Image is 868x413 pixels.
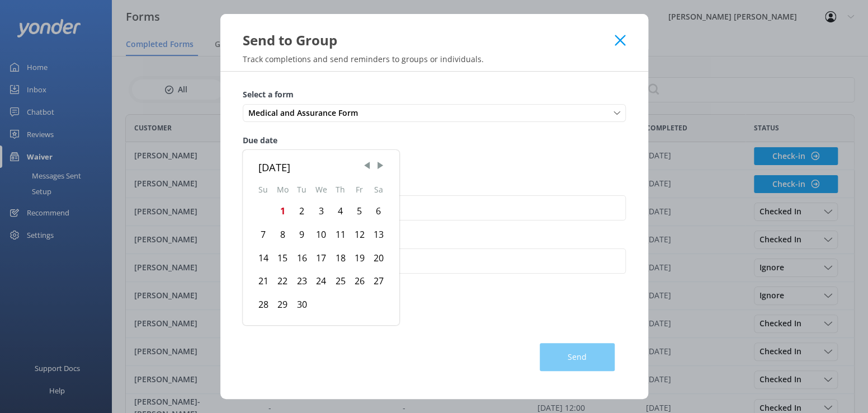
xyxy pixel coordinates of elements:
[361,160,372,171] span: Previous Month
[350,247,369,270] div: Fri Sep 19 2025
[375,160,386,171] span: Next Month
[243,180,626,193] label: Name / Internal reference
[243,195,626,220] input: eg. John
[369,270,388,293] div: Sat Sep 27 2025
[374,184,383,195] abbr: Saturday
[243,134,626,147] label: Due date
[615,35,625,46] button: Close
[243,88,626,101] label: Select a form
[258,159,384,175] div: [DATE]
[297,184,306,195] abbr: Tuesday
[243,233,626,245] label: Email
[254,293,273,317] div: Sun Sep 28 2025
[243,286,626,298] label: Number of people in the group
[293,247,312,270] div: Tue Sep 16 2025
[273,270,293,293] div: Mon Sep 22 2025
[254,223,273,247] div: Sun Sep 07 2025
[312,223,331,247] div: Wed Sep 10 2025
[350,223,369,247] div: Fri Sep 12 2025
[331,247,350,270] div: Thu Sep 18 2025
[350,270,369,293] div: Fri Sep 26 2025
[220,54,648,64] p: Track completions and send reminders to groups or individuals.
[315,184,327,195] abbr: Wednesday
[350,200,369,223] div: Fri Sep 05 2025
[369,247,388,270] div: Sat Sep 20 2025
[331,200,350,223] div: Thu Sep 04 2025
[369,223,388,247] div: Sat Sep 13 2025
[331,270,350,293] div: Thu Sep 25 2025
[293,200,312,223] div: Tue Sep 02 2025
[273,247,293,270] div: Mon Sep 15 2025
[331,223,350,247] div: Thu Sep 11 2025
[312,247,331,270] div: Wed Sep 17 2025
[312,200,331,223] div: Wed Sep 03 2025
[293,223,312,247] div: Tue Sep 09 2025
[277,184,289,195] abbr: Monday
[273,223,293,247] div: Mon Sep 08 2025
[243,31,615,49] div: Send to Group
[254,270,273,293] div: Sun Sep 21 2025
[293,270,312,293] div: Tue Sep 23 2025
[293,293,312,317] div: Tue Sep 30 2025
[356,184,363,195] abbr: Friday
[312,270,331,293] div: Wed Sep 24 2025
[254,247,273,270] div: Sun Sep 14 2025
[273,200,293,223] div: Mon Sep 01 2025
[369,200,388,223] div: Sat Sep 06 2025
[273,293,293,317] div: Mon Sep 29 2025
[243,248,626,274] input: example@test.com
[248,107,365,119] span: Medical and Assurance Form
[336,184,345,195] abbr: Thursday
[258,184,268,195] abbr: Sunday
